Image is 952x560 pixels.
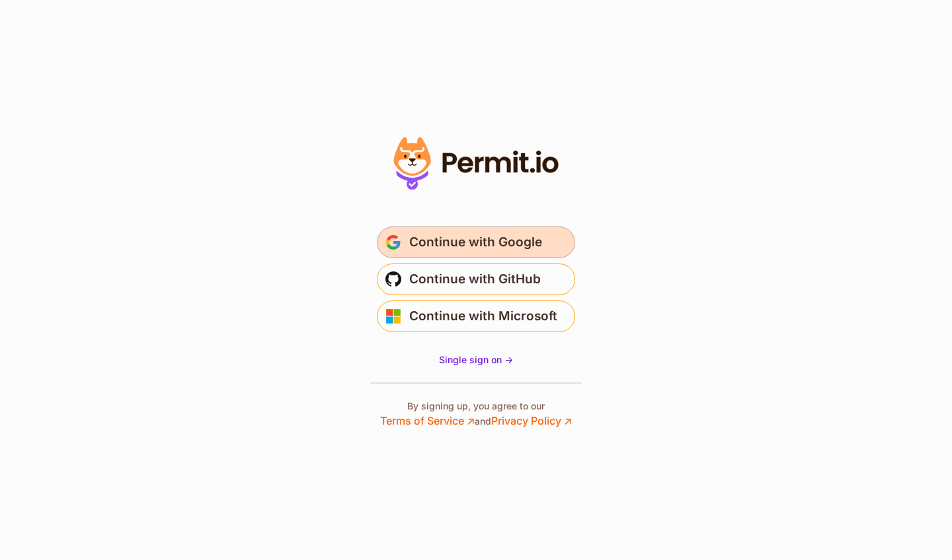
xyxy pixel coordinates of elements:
button: Continue with Google [377,227,575,258]
span: Continue with Microsoft [409,306,557,327]
p: By signing up, you agree to our and [380,400,572,429]
span: Continue with Google [409,232,542,253]
a: Terms of Service ↗ [380,414,475,427]
a: Single sign on -> [439,353,513,367]
button: Continue with GitHub [377,263,575,295]
button: Continue with Microsoft [377,300,575,332]
a: Privacy Policy ↗ [491,414,572,427]
span: Continue with GitHub [409,269,541,290]
span: Single sign on -> [439,354,513,365]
